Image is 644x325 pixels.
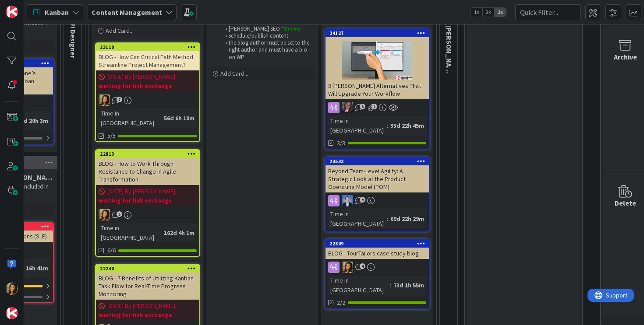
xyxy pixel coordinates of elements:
img: avatar [6,307,18,319]
span: 3/3 [337,139,345,148]
b: waiting for link exchange [99,81,197,90]
b: Content Management [92,8,162,17]
span: 5 [117,211,122,217]
li: [PERSON_NAME] SEO = [220,25,314,32]
span: 9 [360,197,365,203]
div: 8 [PERSON_NAME] Alternatives That Will Upgrade Your Workflow [326,80,429,99]
li: schedule/publish content [220,32,314,39]
input: Quick Filter... [515,4,581,20]
span: : [160,113,162,123]
span: [DATE] By [PERSON_NAME]... [107,72,179,81]
a: 23110BLOG - How Can Critical Path Method Streamline Project Management?[DATE] By [PERSON_NAME]...... [95,42,200,142]
span: [DATE] By [PERSON_NAME]... [107,187,179,196]
div: 22813 [96,150,199,158]
b: waiting for link exchange [99,311,197,319]
div: 73d 1h 55m [391,280,426,290]
div: Delete [615,198,636,208]
span: 5 [360,104,365,109]
div: 24127 [326,29,429,37]
span: 2/2 [337,298,345,308]
div: 69d 22h 29m [388,214,426,224]
div: CL [96,94,199,106]
a: 241278 [PERSON_NAME] Alternatives That Will Upgrade Your WorkflowTDTime in [GEOGRAPHIC_DATA]:33d ... [325,28,430,150]
span: 5/5 [107,131,116,140]
li: the blog author must be set to the right author and must have a bio on WP [220,39,314,61]
div: 162d 4h 1m [162,228,197,238]
div: DP [326,195,429,206]
div: 22240BLOG - 7 Benefits of Utilizing Kanban Task Flow for Real-Time Progress Monitoring [96,265,199,300]
div: 241278 [PERSON_NAME] Alternatives That Will Upgrade Your Workflow [326,29,429,99]
div: TD [326,102,429,113]
div: BLOG - How to Work Through Resistance to Change in Agile Transformation [96,158,199,185]
div: 23533 [329,158,429,164]
div: 22809BLOG - TourTailors case study blog [326,240,429,259]
span: 4 [360,263,365,269]
div: BLOG - How Can Critical Path Method Streamline Project Management? [96,51,199,70]
span: : [390,280,391,290]
div: Beyond Team-Level Agility: A Strategic Look at the Product Operating Model (POM) [326,165,429,192]
span: UI Designer [69,21,78,58]
div: BLOG - TourTailors case study blog [326,248,429,259]
a: 22813BLOG - How to Work Through Resistance to Change in Agile Transformation[DATE] By [PERSON_NAM... [95,149,200,257]
div: 23110 [96,43,199,51]
span: 7 [117,97,122,102]
span: : [160,228,162,238]
div: 22809 [329,241,429,247]
div: Time in [GEOGRAPHIC_DATA] [328,276,390,295]
div: 22240 [100,266,199,272]
a: 22809BLOG - TourTailors case study blogCLTime in [GEOGRAPHIC_DATA]:73d 1h 55m2/2 [325,239,430,309]
div: 22813 [100,151,199,157]
div: Archive [614,52,637,62]
div: 22809 [326,240,429,248]
div: 21d 20h 3m [15,116,50,126]
img: TD [342,102,353,113]
b: waiting for link exchange [99,196,197,205]
div: 24127 [329,30,429,36]
span: : [387,121,388,130]
div: Time in [GEOGRAPHIC_DATA] [99,223,160,242]
div: 22240 [96,265,199,273]
img: DP [342,195,353,206]
img: CL [99,209,110,220]
div: Time in [GEOGRAPHIC_DATA] [99,108,160,128]
div: 23110BLOG - How Can Critical Path Method Streamline Project Management? [96,43,199,70]
span: Support [18,1,40,12]
img: Visit kanbanzone.com [6,6,18,18]
img: CL [342,262,353,273]
div: Time in [GEOGRAPHIC_DATA] [328,209,387,228]
span: Add Card... [106,27,134,35]
span: Add Card... [220,70,248,77]
img: CL [99,94,110,106]
img: CL [6,283,18,295]
div: CL [326,262,429,273]
span: 3x [494,8,506,17]
div: 22813BLOG - How to Work Through Resistance to Change in Agile Transformation [96,150,199,185]
a: 23533Beyond Team-Level Agility: A Strategic Look at the Product Operating Model (POM)DPTime in [G... [325,157,430,232]
div: 23533 [326,157,429,165]
div: 33d 22h 45m [388,121,426,130]
span: : [387,214,388,224]
span: 1 [372,104,377,109]
div: 23533Beyond Team-Level Agility: A Strategic Look at the Product Operating Model (POM) [326,157,429,192]
strong: Green [284,25,301,32]
div: 56d 6h 10m [162,113,197,123]
span: 1x [471,8,482,17]
div: Time in [GEOGRAPHIC_DATA] [328,116,387,135]
span: Kanban [45,7,69,17]
div: 23110 [100,44,199,50]
span: 2x [482,8,494,17]
div: BLOG - 7 Benefits of Utilizing Kanban Task Flow for Real-Time Progress Monitoring [96,273,199,300]
span: 6/6 [107,246,116,255]
div: 91d 16h 41m [12,263,50,273]
span: [DATE] By [PERSON_NAME]... [107,301,179,311]
div: CL [96,209,199,220]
